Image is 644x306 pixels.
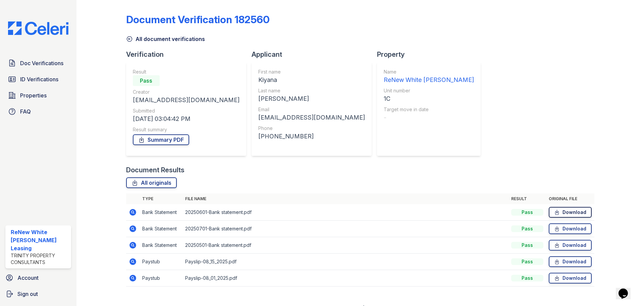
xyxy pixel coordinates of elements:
[17,274,39,282] span: Account
[511,258,543,265] div: Pass
[258,75,365,85] div: Kiyana
[20,91,47,99] span: Properties
[508,193,546,204] th: Result
[17,290,38,298] span: Sign out
[182,204,508,221] td: 20250601-Bank statement.pdf
[549,240,592,251] a: Download
[20,75,58,83] span: ID Verifications
[126,50,252,59] div: Verification
[182,193,508,204] th: File name
[20,107,31,116] span: FAQ
[133,95,239,105] div: [EMAIL_ADDRESS][DOMAIN_NAME]
[258,132,365,141] div: [PHONE_NUMBER]
[384,94,474,103] div: 1C
[549,223,592,234] a: Download
[133,126,239,133] div: Result summary
[133,107,239,114] div: Submitted
[182,270,508,287] td: Payslip-08_01_2025.pdf
[384,106,474,113] div: Target move in date
[377,50,486,59] div: Property
[133,69,239,75] div: Result
[140,204,182,221] td: Bank Statement
[126,165,184,175] div: Document Results
[549,273,592,283] a: Download
[384,87,474,94] div: Unit number
[258,94,365,103] div: [PERSON_NAME]
[140,221,182,237] td: Bank Statement
[384,75,474,85] div: ReNew White [PERSON_NAME]
[182,221,508,237] td: 20250701-Bank statement.pdf
[258,113,365,122] div: [EMAIL_ADDRESS][DOMAIN_NAME]
[140,270,182,287] td: Paystub
[384,69,474,75] div: Name
[126,35,205,43] a: All document verifications
[3,21,74,35] img: CE_Logo_Blue-a8612792a0a2168367f1c8372b55b34899dd931a85d93a1a3d3e32e68fde9ad4.png
[511,242,543,249] div: Pass
[511,209,543,216] div: Pass
[511,275,543,281] div: Pass
[5,105,71,118] a: FAQ
[384,69,474,85] a: Name ReNew White [PERSON_NAME]
[11,228,68,252] div: ReNew White [PERSON_NAME] Leasing
[616,279,637,299] iframe: chat widget
[258,87,365,94] div: Last name
[252,50,377,59] div: Applicant
[511,225,543,232] div: Pass
[3,271,74,285] a: Account
[126,13,270,26] div: Document Verification 182560
[140,254,182,270] td: Paystub
[549,207,592,218] a: Download
[126,177,177,188] a: All originals
[133,89,239,95] div: Creator
[133,75,160,86] div: Pass
[20,59,63,67] span: Doc Verifications
[182,254,508,270] td: Payslip-08_15_2025.pdf
[258,125,365,132] div: Phone
[5,73,71,86] a: ID Verifications
[3,287,74,301] a: Sign out
[258,106,365,113] div: Email
[182,237,508,254] td: 20250501-Bank statement.pdf
[133,114,239,124] div: [DATE] 03:04:42 PM
[258,69,365,75] div: First name
[133,134,189,145] a: Summary PDF
[140,193,182,204] th: Type
[5,56,71,70] a: Doc Verifications
[11,252,68,266] div: Trinity Property Consultants
[5,89,71,102] a: Properties
[140,237,182,254] td: Bank Statement
[384,113,474,122] div: -
[549,256,592,267] a: Download
[546,193,594,204] th: Original file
